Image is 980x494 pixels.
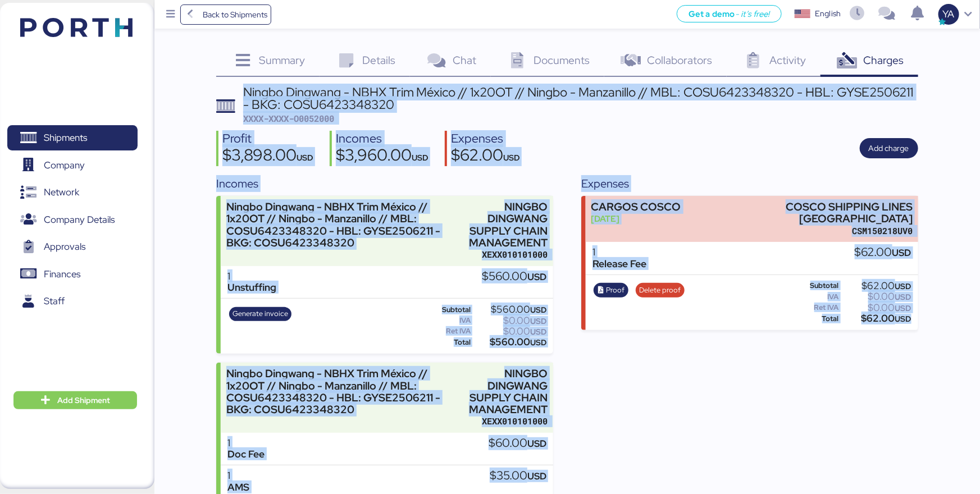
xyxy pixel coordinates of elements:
[425,306,471,314] div: Subtotal
[464,368,548,415] div: NINGBO DINGWANG SUPPLY CHAIN MANAGEMENT
[44,212,115,228] span: Company Details
[895,292,911,302] span: USD
[943,7,955,21] span: YA
[892,246,911,259] span: USD
[489,437,546,450] div: $60.00
[530,337,546,347] span: USD
[464,415,548,427] div: XEXX010101000
[530,327,546,337] span: USD
[527,437,546,450] span: USD
[297,152,313,163] span: USD
[473,317,546,325] div: $0.00
[180,4,272,25] a: Back to Shipments
[229,307,292,322] button: Generate invoice
[7,207,138,232] a: Company Details
[639,284,681,296] span: Delete proof
[790,282,839,290] div: Subtotal
[895,314,911,324] span: USD
[336,131,429,147] div: Incomes
[227,449,265,460] div: Doc Fee
[841,282,911,290] div: $62.00
[7,261,138,287] a: Finances
[841,292,911,301] div: $0.00
[222,147,313,166] div: $3,898.00
[464,249,548,260] div: XEXX010101000
[636,283,685,298] button: Delete proof
[44,184,79,200] span: Network
[534,53,590,67] span: Documents
[227,271,276,282] div: 1
[7,125,138,151] a: Shipments
[7,289,138,314] a: Staff
[44,157,85,173] span: Company
[591,201,681,213] div: CARGOS COSCO
[581,175,918,192] div: Expenses
[591,213,681,225] div: [DATE]
[336,147,429,166] div: $3,960.00
[44,266,80,282] span: Finances
[453,53,476,67] span: Chat
[7,234,138,260] a: Approvals
[451,147,520,166] div: $62.00
[216,175,553,192] div: Incomes
[44,239,85,255] span: Approvals
[425,339,471,346] div: Total
[425,317,471,324] div: IVA
[425,327,471,335] div: Ret IVA
[243,86,918,111] div: Ningbo Dingwang - NBHX Trim México // 1x20OT // Ningbo - Manzanillo // MBL: COSU6423348320 - HBL:...
[607,284,625,296] span: Proof
[855,246,911,259] div: $62.00
[490,470,546,482] div: $35.00
[860,138,918,158] button: Add charge
[895,281,911,291] span: USD
[233,308,288,320] span: Generate invoice
[226,201,459,249] div: Ningbo Dingwang - NBHX Trim México // 1x20OT // Ningbo - Manzanillo // MBL: COSU6423348320 - HBL:...
[7,180,138,205] a: Network
[815,8,841,20] div: English
[464,201,548,249] div: NINGBO DINGWANG SUPPLY CHAIN MANAGEMENT
[841,314,911,323] div: $62.00
[227,482,249,493] div: AMS
[869,141,909,155] span: Add charge
[13,391,137,409] button: Add Shipment
[451,131,520,147] div: Expenses
[7,152,138,178] a: Company
[720,225,913,237] div: CSM150218UV0
[841,304,911,312] div: $0.00
[222,131,313,147] div: Profit
[226,368,459,415] div: Ningbo Dingwang - NBHX Trim México // 1x20OT // Ningbo - Manzanillo // MBL: COSU6423348320 - HBL:...
[594,283,628,298] button: Proof
[530,316,546,326] span: USD
[362,53,395,67] span: Details
[243,113,334,124] span: XXXX-XXXX-O0052000
[473,327,546,336] div: $0.00
[161,5,180,24] button: Menu
[895,303,911,313] span: USD
[482,271,546,283] div: $560.00
[473,305,546,314] div: $560.00
[44,130,87,146] span: Shipments
[530,305,546,315] span: USD
[473,338,546,346] div: $560.00
[592,246,646,258] div: 1
[720,201,913,225] div: COSCO SHIPPING LINES [GEOGRAPHIC_DATA]
[592,258,646,270] div: Release Fee
[647,53,712,67] span: Collaborators
[790,315,839,323] div: Total
[227,437,265,449] div: 1
[769,53,806,67] span: Activity
[503,152,520,163] span: USD
[527,271,546,283] span: USD
[227,470,249,482] div: 1
[412,152,429,163] span: USD
[44,293,65,309] span: Staff
[790,304,839,312] div: Ret IVA
[790,293,839,301] div: IVA
[57,394,110,407] span: Add Shipment
[863,53,904,67] span: Charges
[259,53,305,67] span: Summary
[203,8,267,21] span: Back to Shipments
[227,282,276,294] div: Unstuffing
[527,470,546,482] span: USD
